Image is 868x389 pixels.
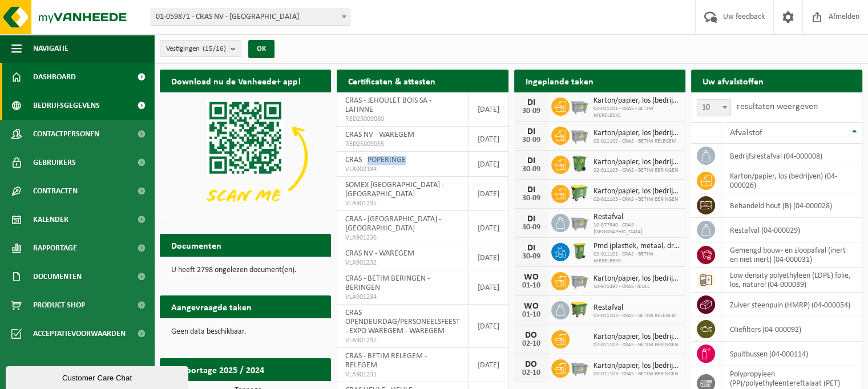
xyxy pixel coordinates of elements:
div: DI [520,244,543,253]
span: VLA902184 [345,165,460,174]
span: Karton/papier, los (bedrijven) [594,274,680,283]
img: WB-0660-HPE-GN-50 [570,183,589,202]
iframe: chat widget [6,364,191,389]
td: [DATE] [469,152,508,177]
span: Karton/papier, los (bedrijven) [594,187,680,196]
div: 30-09 [520,253,543,261]
span: 02-011102 - CRAS - BETIM RELEGEM [594,313,677,319]
span: 10-971497 - CRAS HEULE [594,283,680,290]
div: DI [520,156,543,165]
span: Dashboard [33,63,76,91]
span: Product Shop [33,291,85,319]
img: WB-2500-GAL-GY-01 [570,125,589,144]
span: 01-059871 - CRAS NV - WAREGEM [151,9,350,26]
div: 30-09 [520,107,543,115]
span: Contactpersonen [33,120,99,148]
span: VLA901234 [345,293,460,302]
h2: Ingeplande taken [514,70,605,92]
td: [DATE] [469,305,508,348]
span: Karton/papier, los (bedrijven) [594,129,680,138]
div: WO [520,273,543,282]
td: zuiver steenpuin (HMRP) (04-000054) [721,293,862,317]
div: DI [520,214,543,224]
img: WB-1100-HPE-GN-50 [570,299,589,319]
div: 02-10 [520,369,543,377]
h2: Documenten [160,234,233,256]
span: Kalender [33,205,68,234]
span: CRAS - BETIM RELEGEM - RELEGEM [345,352,427,370]
div: 30-09 [520,195,543,202]
span: 10 [697,99,731,116]
label: resultaten weergeven [737,102,818,111]
img: WB-2500-GAL-GY-01 [570,212,589,232]
span: 01-059871 - CRAS NV - WAREGEM [151,9,350,25]
h2: Download nu de Vanheede+ app! [160,70,312,92]
img: Download de VHEPlus App [160,92,331,221]
h2: Rapportage 2025 / 2024 [160,358,276,380]
td: [DATE] [469,270,508,305]
div: 30-09 [520,224,543,232]
span: 02-011103 - CRAS - BETIM BERINGEN [594,167,680,174]
img: WB-2500-GAL-GY-01 [570,96,589,115]
div: DI [520,127,543,136]
span: Karton/papier, los (bedrijven) [594,333,680,342]
div: WO [520,302,543,311]
span: VLA901231 [345,370,460,379]
button: OK [248,40,274,58]
td: [DATE] [469,245,508,270]
span: VLA901232 [345,258,460,268]
div: 02-10 [520,340,543,348]
div: 30-09 [520,165,543,173]
div: DI [520,98,543,107]
td: [DATE] [469,92,508,127]
span: 10-877340 - CRAS - [GEOGRAPHIC_DATA] [594,222,680,236]
p: Geen data beschikbaar. [171,328,320,336]
div: 01-10 [520,282,543,290]
span: Vestigingen [166,40,226,58]
div: 30-09 [520,136,543,144]
span: VLA901237 [345,336,460,345]
div: DO [520,331,543,340]
span: Afvalstof [730,128,762,137]
span: RED25009060 [345,115,460,124]
span: Karton/papier, los (bedrijven) [594,96,680,106]
td: spuitbussen (04-000114) [721,342,862,366]
span: VLA901236 [345,233,460,242]
span: CRAS NV - WAREGEM [345,249,414,258]
h2: Aangevraagde taken [160,295,263,318]
count: (15/16) [203,45,226,52]
span: 02-011102 - CRAS - BETIM RELEGEM [594,138,680,145]
span: Restafval [594,213,680,222]
span: CRAS OPENDEURDAG/PERSONEELSFEEST - EXPO WAREGEM - WAREGEM [345,309,460,335]
img: WB-0370-HPE-GN-50 [570,154,589,173]
span: Gebruikers [33,148,76,177]
td: restafval (04-000029) [721,218,862,242]
img: WB-2500-GAL-GY-01 [570,270,589,290]
h2: Uw afvalstoffen [691,70,775,92]
span: Rapportage [33,234,77,262]
span: Karton/papier, los (bedrijven) [594,362,680,371]
span: CRAS - BETIM BERINGEN - BERINGEN [345,274,430,292]
img: WB-2500-GAL-GY-01 [570,358,589,377]
span: VLA901235 [345,199,460,208]
span: 02-011101 - CRAS - BETIM MERELBEKE [594,106,680,119]
span: 02-011103 - CRAS - BETIM BERINGEN [594,371,680,378]
span: Documenten [33,262,82,291]
div: DO [520,360,543,369]
span: Bedrijfsgegevens [33,91,100,120]
td: [DATE] [469,211,508,245]
span: CRAS - [GEOGRAPHIC_DATA] - [GEOGRAPHIC_DATA] [345,215,441,233]
span: RED25009055 [345,140,460,149]
td: karton/papier, los (bedrijven) (04-000026) [721,168,862,193]
img: WB-0240-HPE-GN-50 [570,241,589,261]
span: 02-011103 - CRAS - BETIM BERINGEN [594,196,680,203]
td: [DATE] [469,127,508,152]
span: CRAS NV - WAREGEM [345,131,414,139]
span: Contracten [33,177,78,205]
span: Pmd (plastiek, metaal, drankkartons) (bedrijven) [594,242,680,251]
div: 01-10 [520,311,543,319]
td: low density polyethyleen (LDPE) folie, los, naturel (04-000039) [721,268,862,293]
button: Vestigingen(15/16) [160,40,241,57]
span: Navigatie [33,34,68,63]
